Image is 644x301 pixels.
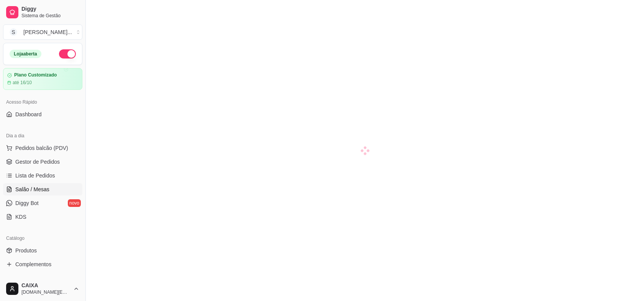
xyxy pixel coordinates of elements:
a: Produtos [3,244,82,257]
span: S [10,28,17,36]
span: Salão / Mesas [15,185,49,193]
a: Dashboard [3,108,82,120]
a: DiggySistema de Gestão [3,3,82,21]
a: Plano Customizadoaté 16/10 [3,68,82,90]
div: Dia a dia [3,130,82,142]
a: Gestor de Pedidos [3,156,82,168]
span: Produtos [15,247,37,254]
a: Diggy Botnovo [3,197,82,209]
button: CAIXA[DOMAIN_NAME][EMAIL_ADDRESS][DOMAIN_NAME] [3,280,82,298]
a: Lista de Pedidos [3,169,82,182]
span: Pedidos balcão (PDV) [15,144,68,152]
span: Dashboard [15,111,42,118]
span: Lista de Pedidos [15,172,55,179]
span: Diggy Bot [15,199,39,207]
button: Alterar Status [59,49,76,59]
a: KDS [3,211,82,223]
div: Loja aberta [10,50,41,58]
span: [DOMAIN_NAME][EMAIL_ADDRESS][DOMAIN_NAME] [21,289,70,295]
span: Gestor de Pedidos [15,158,60,166]
a: Complementos [3,258,82,270]
div: [PERSON_NAME] ... [23,28,72,36]
a: Salão / Mesas [3,183,82,195]
span: KDS [15,213,26,221]
article: Plano Customizado [14,72,57,78]
button: Select a team [3,24,82,40]
article: até 16/10 [13,80,32,86]
button: Pedidos balcão (PDV) [3,142,82,154]
span: Diggy [21,6,79,13]
span: Complementos [15,260,51,268]
div: Catálogo [3,232,82,244]
span: CAIXA [21,282,70,289]
div: Acesso Rápido [3,96,82,108]
span: Sistema de Gestão [21,13,79,19]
